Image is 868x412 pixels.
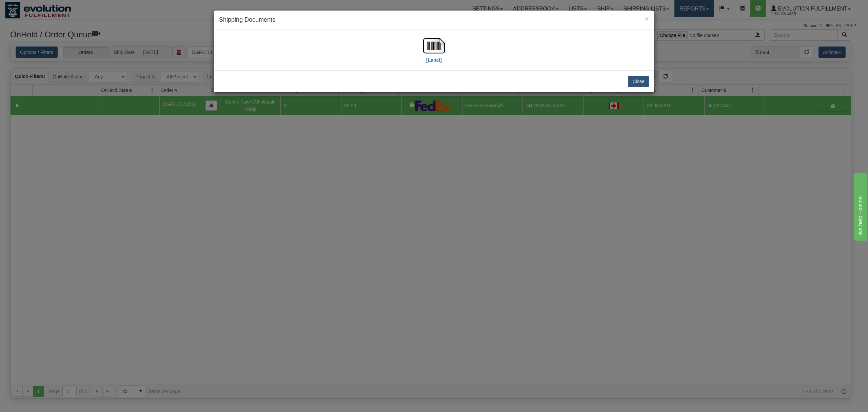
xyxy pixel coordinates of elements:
[423,35,445,57] img: barcode.jpg
[426,57,442,63] label: [Label]
[219,16,649,24] h4: Shipping Documents
[852,171,867,241] iframe: chat widget
[5,4,63,12] div: live help - online
[628,76,649,87] button: Close
[645,15,649,22] span: ×
[645,15,649,22] button: Close
[423,42,445,62] a: [Label]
